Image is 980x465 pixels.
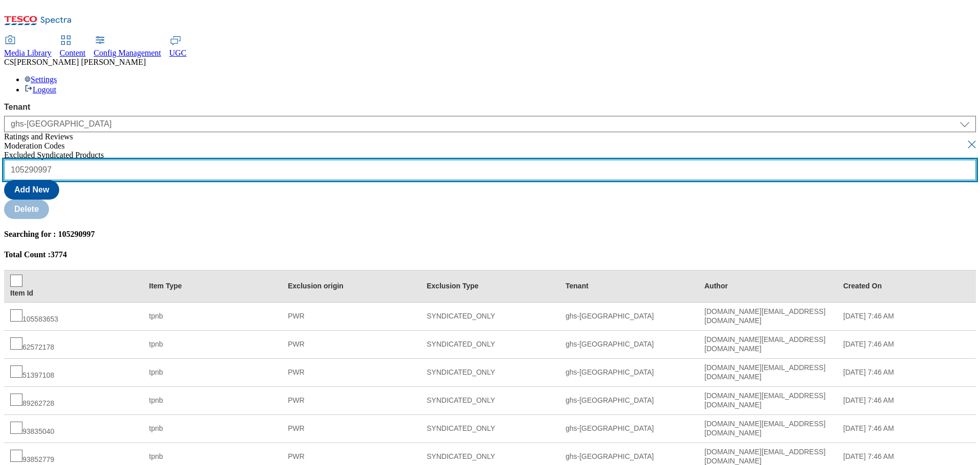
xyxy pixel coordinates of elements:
div: 89262728 [10,394,137,408]
div: tpnb [149,368,276,377]
div: Tenant [566,282,692,291]
div: [DATE] 7:46 AM [843,424,970,433]
div: 62572178 [10,337,137,352]
div: [DATE] 7:46 AM [843,452,970,461]
div: ghs-[GEOGRAPHIC_DATA] [566,312,692,321]
div: tpnb [149,312,276,321]
button: Delete [4,200,49,219]
div: PWR [288,368,414,377]
h4: Total Count : 3774 [4,250,976,259]
div: tpnb [149,452,276,461]
span: Media Library [4,48,52,57]
span: UGC [169,48,187,57]
div: PWR [288,424,414,433]
a: Config Management [94,36,161,58]
div: [DATE] 7:46 AM [843,368,970,377]
div: SYNDICATED_ONLY [427,312,553,321]
span: Excluded Syndicated Products [4,151,104,159]
div: 105583653 [10,309,137,324]
div: SYNDICATED_ONLY [427,368,553,377]
div: ghs-[GEOGRAPHIC_DATA] [566,424,692,433]
div: [DOMAIN_NAME][EMAIL_ADDRESS][DOMAIN_NAME] [704,335,831,353]
div: ghs-[GEOGRAPHIC_DATA] [566,340,692,349]
div: ghs-[GEOGRAPHIC_DATA] [566,452,692,461]
div: ghs-[GEOGRAPHIC_DATA] [566,368,692,377]
a: Settings [24,75,57,84]
a: Logout [24,85,56,94]
div: Created On [843,282,970,291]
div: [DOMAIN_NAME][EMAIL_ADDRESS][DOMAIN_NAME] [704,307,831,325]
div: SYNDICATED_ONLY [427,452,553,461]
div: Exclusion origin [288,282,414,291]
div: [DOMAIN_NAME][EMAIL_ADDRESS][DOMAIN_NAME] [704,391,831,409]
span: Content [60,48,86,57]
div: [DATE] 7:46 AM [843,312,970,321]
div: Exclusion Type [427,282,553,291]
a: UGC [169,36,187,58]
div: PWR [288,396,414,405]
label: Tenant [4,103,976,112]
div: 93852779 [10,450,137,464]
span: Config Management [94,48,161,57]
div: 93835040 [10,422,137,436]
div: 51397108 [10,365,137,380]
span: [PERSON_NAME] [PERSON_NAME] [14,58,146,66]
span: Moderation Codes [4,141,65,150]
button: Add New [4,180,59,200]
div: [DOMAIN_NAME][EMAIL_ADDRESS][DOMAIN_NAME] [704,363,831,381]
div: [DATE] 7:46 AM [843,340,970,349]
div: [DATE] 7:46 AM [843,396,970,405]
span: Ratings and Reviews [4,132,73,141]
div: Item Type [149,282,276,291]
div: Author [704,282,831,291]
div: Item Id [10,289,137,298]
div: tpnb [149,340,276,349]
div: SYNDICATED_ONLY [427,424,553,433]
div: tpnb [149,424,276,433]
div: ghs-[GEOGRAPHIC_DATA] [566,396,692,405]
div: [DOMAIN_NAME][EMAIL_ADDRESS][DOMAIN_NAME] [704,420,831,437]
span: CS [4,58,14,66]
h4: Searching for : 105290997 [4,230,976,239]
div: tpnb [149,396,276,405]
div: PWR [288,312,414,321]
input: Search by itemId [4,160,976,180]
div: PWR [288,452,414,461]
a: Media Library [4,36,52,58]
div: PWR [288,340,414,349]
div: SYNDICATED_ONLY [427,340,553,349]
div: SYNDICATED_ONLY [427,396,553,405]
a: Content [60,36,86,58]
